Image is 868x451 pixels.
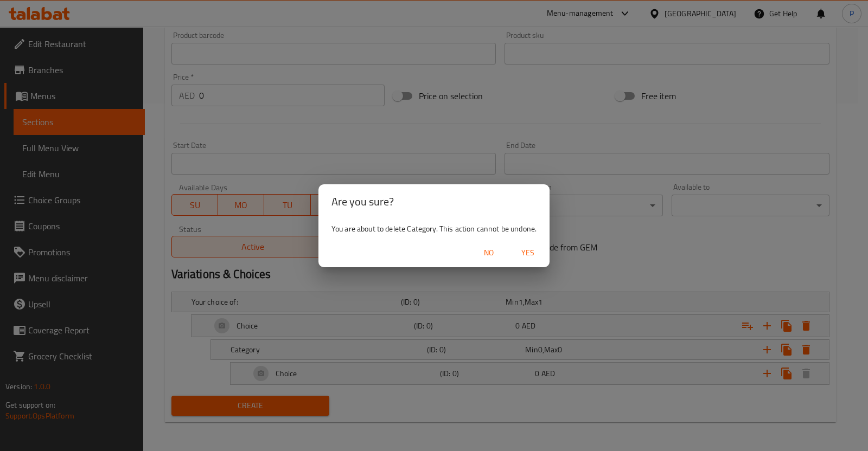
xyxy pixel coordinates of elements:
[515,246,541,260] span: Yes
[318,219,550,239] div: You are about to delete Category. This action cannot be undone.
[476,246,502,260] span: No
[471,243,506,263] button: No
[331,193,537,210] h2: Are you sure?
[510,243,545,263] button: Yes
